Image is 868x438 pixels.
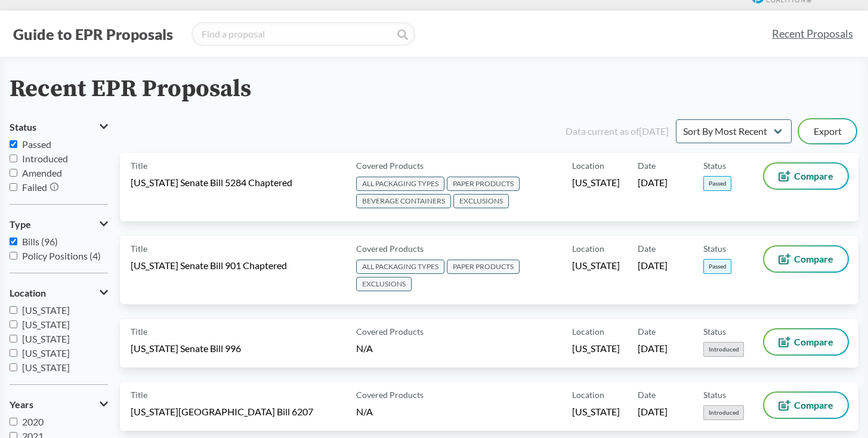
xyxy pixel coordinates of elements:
[131,388,147,401] span: Title
[356,242,424,255] span: Covered Products
[131,259,287,272] span: [US_STATE] Senate Bill 901 Chaptered
[10,214,108,235] button: Type
[22,319,70,330] span: [US_STATE]
[794,171,833,181] span: Compare
[131,342,241,355] span: [US_STATE] Senate Bill 996
[10,418,17,425] input: 2020
[10,169,17,177] input: Amended
[10,24,177,44] button: Guide to EPR Proposals
[10,76,251,103] h2: Recent EPR Proposals
[453,194,509,208] span: EXCLUSIONS
[572,176,620,189] span: [US_STATE]
[10,252,17,260] input: Policy Positions (4)
[10,155,17,162] input: Introduced
[22,416,44,427] span: 2020
[10,363,17,371] input: [US_STATE]
[22,347,70,359] span: [US_STATE]
[10,237,17,245] input: Bills (96)
[22,333,70,344] span: [US_STATE]
[572,159,604,172] span: Location
[703,342,744,357] span: Introduced
[572,242,604,255] span: Location
[638,388,656,401] span: Date
[131,159,147,172] span: Title
[447,260,520,274] span: PAPER PRODUCTS
[131,405,313,418] span: [US_STATE][GEOGRAPHIC_DATA] Bill 6207
[572,388,604,401] span: Location
[356,277,412,291] span: EXCLUSIONS
[356,388,424,401] span: Covered Products
[572,405,620,418] span: [US_STATE]
[764,329,848,354] button: Compare
[764,164,848,189] button: Compare
[356,406,373,417] span: N/A
[764,246,848,272] button: Compare
[10,283,108,303] button: Location
[131,242,147,255] span: Title
[572,259,620,272] span: [US_STATE]
[356,325,424,338] span: Covered Products
[10,117,108,137] button: Status
[638,176,668,189] span: [DATE]
[22,304,70,316] span: [US_STATE]
[638,405,668,418] span: [DATE]
[22,167,62,178] span: Amended
[10,140,17,148] input: Passed
[10,306,17,314] input: [US_STATE]
[22,236,58,247] span: Bills (96)
[566,124,669,138] div: Data current as of [DATE]
[131,325,147,338] span: Title
[22,153,68,164] span: Introduced
[356,177,444,191] span: ALL PACKAGING TYPES
[10,349,17,357] input: [US_STATE]
[764,393,848,418] button: Compare
[638,242,656,255] span: Date
[638,325,656,338] span: Date
[22,138,51,150] span: Passed
[703,259,731,274] span: Passed
[799,119,856,143] button: Export
[10,183,17,191] input: Failed
[767,20,858,47] a: Recent Proposals
[703,388,726,401] span: Status
[10,288,46,298] span: Location
[703,325,726,338] span: Status
[10,122,36,132] span: Status
[22,181,47,193] span: Failed
[703,176,731,191] span: Passed
[794,337,833,347] span: Compare
[131,176,292,189] span: [US_STATE] Senate Bill 5284 Chaptered
[572,325,604,338] span: Location
[356,260,444,274] span: ALL PACKAGING TYPES
[10,219,31,230] span: Type
[794,400,833,410] span: Compare
[22,362,70,373] span: [US_STATE]
[356,159,424,172] span: Covered Products
[10,394,108,415] button: Years
[356,194,451,208] span: BEVERAGE CONTAINERS
[703,242,726,255] span: Status
[638,259,668,272] span: [DATE]
[572,342,620,355] span: [US_STATE]
[10,320,17,328] input: [US_STATE]
[703,159,726,172] span: Status
[638,342,668,355] span: [DATE]
[447,177,520,191] span: PAPER PRODUCTS
[10,399,33,410] span: Years
[794,254,833,264] span: Compare
[22,250,101,261] span: Policy Positions (4)
[356,343,373,354] span: N/A
[703,405,744,420] span: Introduced
[10,335,17,343] input: [US_STATE]
[191,22,415,46] input: Find a proposal
[638,159,656,172] span: Date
